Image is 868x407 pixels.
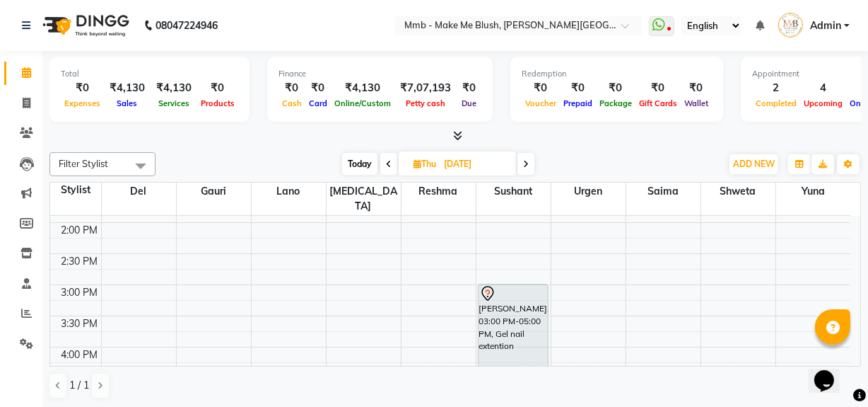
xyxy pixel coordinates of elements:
[778,13,803,38] img: Admin
[635,80,681,96] div: ₹0
[551,183,626,200] span: Urgen
[278,80,305,96] div: ₹0
[681,98,712,108] span: Wallet
[278,68,481,80] div: Finance
[102,183,176,200] span: Del
[59,158,108,169] span: Filter Stylist
[59,316,101,331] div: 3:30 PM
[522,98,560,108] span: Voucher
[197,98,238,108] span: Products
[410,159,440,169] span: Thu
[342,153,377,175] span: Today
[626,183,700,200] span: Saima
[752,80,800,96] div: 2
[776,183,851,200] span: Yuna
[69,378,89,393] span: 1 / 1
[61,80,104,96] div: ₹0
[476,183,551,200] span: Sushant
[701,183,775,200] span: Shweta
[104,80,151,96] div: ₹4,130
[809,350,854,393] iframe: chat widget
[305,80,331,96] div: ₹0
[522,68,712,80] div: Redemption
[155,98,193,108] span: Services
[59,254,101,269] div: 2:30 PM
[394,80,457,96] div: ₹7,07,193
[440,154,510,175] input: 2025-09-04
[479,285,548,406] div: [PERSON_NAME], 03:00 PM-05:00 PM, Gel nail extention
[596,98,635,108] span: Package
[560,98,596,108] span: Prepaid
[61,98,104,108] span: Expenses
[752,98,800,108] span: Completed
[327,183,401,215] span: [MEDICAL_DATA]
[810,18,841,33] span: Admin
[402,98,449,108] span: Petty cash
[59,223,101,238] div: 2:00 PM
[457,80,481,96] div: ₹0
[59,348,101,362] div: 4:00 PM
[151,80,197,96] div: ₹4,130
[458,98,480,108] span: Due
[522,80,560,96] div: ₹0
[733,159,775,169] span: ADD NEW
[252,183,326,200] span: Lano
[197,80,238,96] div: ₹0
[729,154,778,174] button: ADD NEW
[681,80,712,96] div: ₹0
[50,183,101,197] div: Stylist
[177,183,251,200] span: Gauri
[560,80,596,96] div: ₹0
[596,80,635,96] div: ₹0
[635,98,681,108] span: Gift Cards
[156,6,218,45] b: 08047224946
[278,98,305,108] span: Cash
[59,285,101,300] div: 3:00 PM
[800,98,846,108] span: Upcoming
[114,98,141,108] span: Sales
[331,98,394,108] span: Online/Custom
[36,6,133,45] img: logo
[331,80,394,96] div: ₹4,130
[800,80,846,96] div: 4
[61,68,238,80] div: Total
[305,98,331,108] span: Card
[401,183,476,200] span: Reshma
